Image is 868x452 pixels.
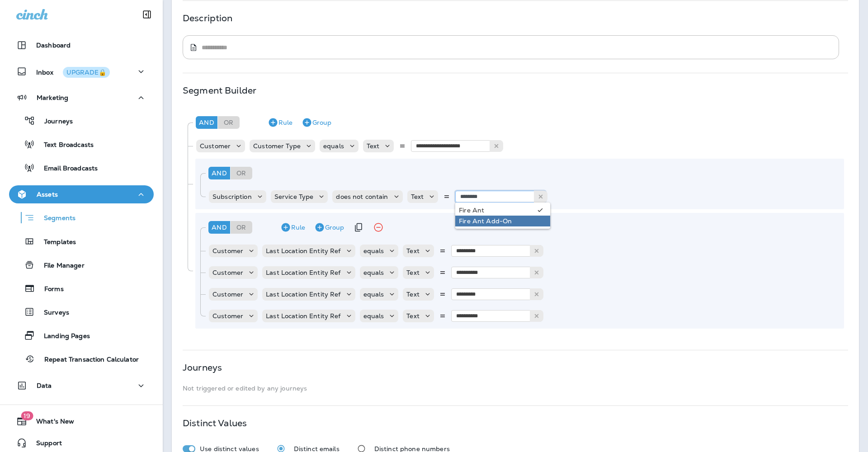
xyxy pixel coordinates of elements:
p: Customer [212,312,243,320]
span: 19 [21,411,33,420]
p: equals [363,312,384,320]
p: Inbox [36,67,110,76]
p: Customer [200,142,231,150]
button: Templates [9,232,154,251]
p: Text [367,142,380,150]
div: Fire Ant [459,207,534,214]
p: Text [411,193,424,200]
p: Service Type [274,193,314,200]
p: equals [363,269,384,276]
button: Segments [9,208,154,227]
button: Journeys [9,111,154,130]
p: Last Location Entity Ref [266,247,340,254]
p: does not contain [336,193,388,200]
p: Forms [35,285,64,294]
button: Rule [264,115,296,130]
p: Landing Pages [35,332,90,341]
button: 19What's New [9,412,154,430]
button: Text Broadcasts [9,135,154,154]
button: Dashboard [9,36,154,54]
p: Repeat Transaction Calculator [35,356,139,364]
p: Customer Type [253,142,301,150]
button: InboxUPGRADE🔒 [9,62,154,80]
p: Assets [37,191,58,198]
span: Support [27,439,62,450]
button: Group [298,115,335,130]
p: Segment Builder [183,87,256,94]
div: And [196,116,217,129]
div: And [208,167,230,179]
p: Text [406,247,420,254]
button: Forms [9,279,154,298]
div: UPGRADE🔒 [66,69,106,75]
p: Last Location Entity Ref [266,312,340,320]
p: Journeys [35,118,73,126]
button: Collapse Sidebar [134,5,160,24]
p: equals [363,247,384,254]
p: File Manager [35,262,85,270]
button: Rule [277,220,309,235]
button: Group [311,220,348,235]
p: Journeys [183,364,222,371]
p: Email Broadcasts [35,165,98,173]
p: Segments [35,214,75,223]
p: Description [183,14,233,22]
div: Or [231,221,252,234]
button: Email Broadcasts [9,158,154,177]
div: Or [231,167,252,179]
p: Not triggered or edited by any journeys [183,385,848,392]
p: Surveys [35,309,69,317]
div: Fire Ant Add-On [459,217,547,225]
button: Assets [9,185,154,203]
p: Last Location Entity Ref [266,269,340,276]
p: Data [37,382,52,389]
div: And [208,221,230,234]
p: Dashboard [36,42,71,49]
button: Surveys [9,302,154,321]
button: Landing Pages [9,326,154,345]
p: equals [363,291,384,298]
span: What's New [27,418,74,428]
p: Customer [212,247,243,254]
p: Subscription [212,193,252,200]
button: File Manager [9,255,154,274]
p: Text Broadcasts [35,141,94,150]
div: Or [218,116,240,129]
p: Customer [212,291,243,298]
button: Data [9,377,154,395]
p: Text [406,269,420,276]
p: Customer [212,269,243,276]
button: UPGRADE🔒 [63,67,110,78]
button: Remove Group [369,218,387,236]
p: Distinct Values [183,419,247,427]
p: Templates [35,238,76,247]
button: Duplicate Group [349,220,368,235]
button: Repeat Transaction Calculator [9,349,154,368]
p: Text [406,291,420,298]
p: Marketing [37,94,68,101]
button: Marketing [9,89,154,107]
p: equals [323,142,344,150]
p: Text [406,312,420,320]
button: Support [9,434,154,452]
p: Last Location Entity Ref [266,291,340,298]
